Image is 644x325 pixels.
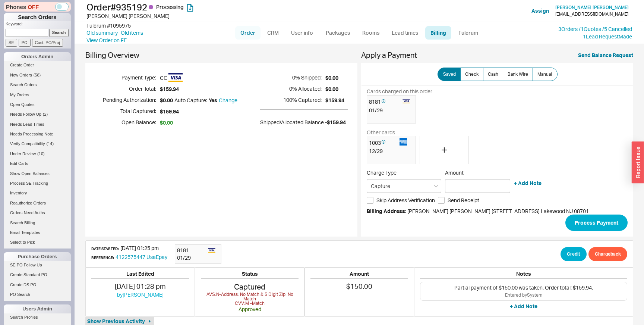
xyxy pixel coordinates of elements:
[260,94,322,106] h5: 100 % Captured:
[4,71,71,79] a: New Orders(58)
[260,117,324,128] h5: Shipped/Allocated Balance
[357,26,385,40] a: Rooms
[4,261,71,269] a: SE PO Follow Up
[424,292,623,299] div: Entered by System
[260,72,322,83] h5: 0 % Shipped:
[367,207,628,215] div: [PERSON_NAME] [PERSON_NAME] [STREET_ADDRESS] Lakewood NJ 08701
[10,151,36,156] span: Under Review
[10,132,53,136] span: Needs Processing Note
[95,83,156,94] h5: Order Total:
[567,250,580,259] span: Credit
[4,13,71,21] h1: Search Orders
[160,108,237,115] span: $159.94
[86,37,127,43] a: View Order on FE
[445,169,510,176] span: Amount
[4,271,71,279] a: Create Standard PO
[386,26,424,40] a: Lead times
[262,26,284,40] a: CRM
[91,247,119,250] h6: Date Started:
[4,252,71,261] div: Purchase Orders
[43,112,48,116] span: ( 2 )
[209,97,217,104] div: Yes
[4,199,71,207] a: Reauthorize Orders
[4,140,71,148] a: Verify Compatibility(14)
[367,88,628,95] div: Cards charged on this order
[47,141,54,146] span: ( 14 )
[34,73,41,77] span: ( 58 )
[448,197,479,204] span: Send Receipt
[10,73,32,77] span: New Orders
[4,313,71,321] a: Search Profiles
[4,52,71,61] div: Orders Admin
[578,51,633,59] button: Send Balance Request
[588,247,627,261] button: Chargeback
[4,150,71,158] a: Under Review(10)
[325,74,344,82] span: $0.00
[465,71,479,77] span: Check
[28,3,39,11] span: OFF
[87,318,145,325] span: Show Previous Activity
[514,179,542,187] button: + Add Note
[177,247,204,254] div: 8181
[235,26,261,40] a: Order
[4,179,71,187] a: Process SE Tracking
[325,85,344,93] span: $0.00
[285,26,319,40] a: User info
[10,181,48,185] span: Process SE Tracking
[85,51,357,63] h3: Billing Overview
[565,215,628,231] button: Process Payment
[37,151,45,156] span: ( 10 )
[4,219,71,227] a: Search Billing
[201,301,299,306] div: CVV: M -Match
[361,51,633,63] h3: Apply a Payment
[595,250,621,259] span: Chargeback
[4,160,71,168] a: Edit Carts
[4,304,71,313] div: Users Admin
[4,121,71,128] a: Needs Lead Times
[367,197,373,204] input: Skip Address Verification
[86,2,324,12] h1: Order # 935192
[121,29,143,37] a: Old items
[531,7,549,15] button: Assign
[116,254,167,260] a: 4122575447 UsaEpay
[86,22,131,29] div: Fulcrum # 1095975
[453,26,483,40] a: Fulcrum
[91,271,189,279] h5: Last Edited
[443,71,456,77] span: Saved
[10,141,45,146] span: Verify Compatibility
[160,97,173,104] span: $0.00
[4,2,71,12] div: Phones
[558,26,632,32] a: 3Orders /1Quotes /5 Cancelled
[537,71,552,77] span: Manual
[488,71,498,77] span: Cash
[201,306,299,313] div: Approved
[49,29,69,37] input: Search
[367,179,441,193] input: Select...
[160,119,173,126] span: $0.00
[201,271,299,279] h5: Status
[4,61,71,69] a: Create Order
[508,71,528,77] span: Bank Wire
[575,218,618,227] span: Process Payment
[346,282,372,290] span: $150.00
[310,271,408,279] h5: Amount
[4,81,71,89] a: Search Orders
[561,247,587,261] button: Credit
[177,254,204,262] div: 01 / 29
[160,85,237,93] span: $159.94
[425,26,451,40] a: Billing
[201,282,299,306] div: Captured
[369,147,414,155] div: 12 / 29
[367,208,406,214] span: Billing Address:
[4,281,71,289] a: Create DS PO
[91,256,114,259] h6: Reference:
[4,189,71,197] a: Inventory
[555,5,629,10] a: [PERSON_NAME] [PERSON_NAME]
[91,291,189,299] div: by [PERSON_NAME]
[4,238,71,246] a: Select to Pick
[434,185,438,188] svg: open menu
[583,33,632,40] a: 1Lead RequestMade
[369,97,399,107] div: 8181
[4,130,71,138] a: Needs Processing Note
[4,209,71,217] a: Orders Need Auths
